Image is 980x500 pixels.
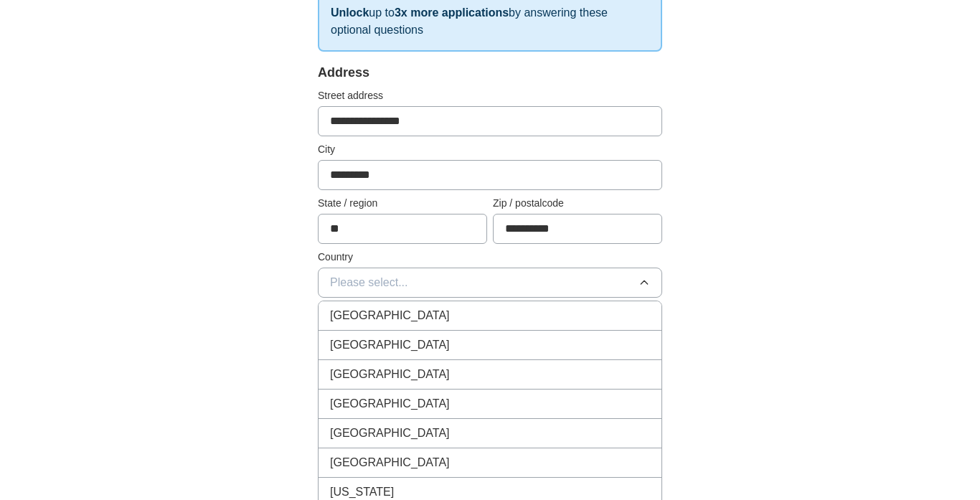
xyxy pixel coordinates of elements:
[318,142,662,157] label: City
[330,336,450,354] span: [GEOGRAPHIC_DATA]
[330,395,450,412] span: [GEOGRAPHIC_DATA]
[318,196,487,211] label: State / region
[318,268,662,298] button: Please select...
[318,88,662,103] label: Street address
[493,196,662,211] label: Zip / postalcode
[331,6,369,19] strong: Unlock
[330,454,450,471] span: [GEOGRAPHIC_DATA]
[330,274,408,291] span: Please select...
[330,366,450,383] span: [GEOGRAPHIC_DATA]
[330,425,450,442] span: [GEOGRAPHIC_DATA]
[330,307,450,324] span: [GEOGRAPHIC_DATA]
[395,6,509,19] strong: 3x more applications
[318,63,662,82] div: Address
[318,250,662,265] label: Country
